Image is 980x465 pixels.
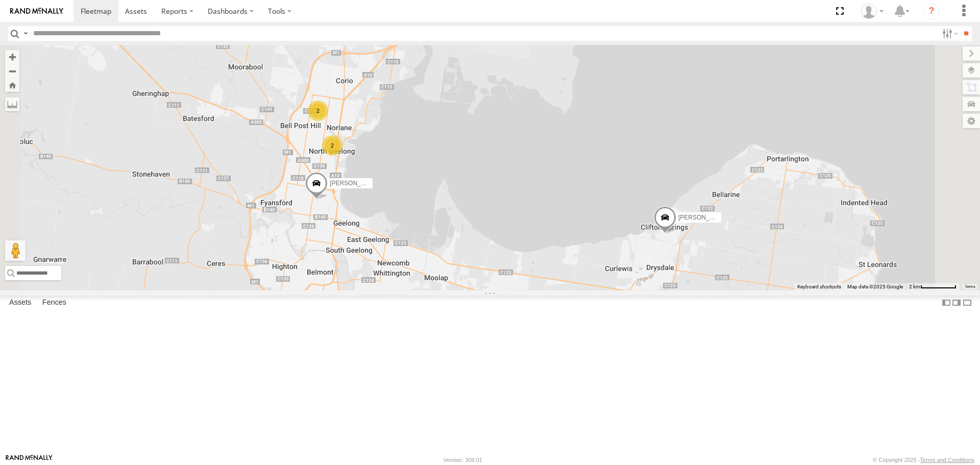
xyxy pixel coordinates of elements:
[5,50,19,64] button: Zoom in
[21,26,30,41] label: Search Query
[941,296,951,310] label: Dock Summary Table to the Left
[965,284,975,288] a: Terms (opens in new tab)
[951,296,962,310] label: Dock Summary Table to the Right
[962,296,972,310] label: Hide Summary Table
[938,26,960,41] label: Search Filter Options
[909,284,920,289] span: 2 km
[906,283,960,290] button: Map Scale: 2 km per 67 pixels
[5,78,19,92] button: Zoom Home
[923,3,940,19] i: ?
[330,180,380,187] span: [PERSON_NAME]
[308,101,328,121] div: 2
[444,457,482,463] div: Version: 309.01
[847,284,903,289] span: Map data ©2025 Google
[322,135,342,156] div: 2
[857,4,887,19] div: Dale Hood
[920,457,974,463] a: Terms and Conditions
[5,64,19,78] button: Zoom out
[4,296,36,310] label: Assets
[678,214,729,222] span: [PERSON_NAME]
[5,240,26,261] button: Drag Pegman onto the map to open Street View
[5,97,19,111] label: Measure
[873,457,974,463] div: © Copyright 2025 -
[963,114,980,128] label: Map Settings
[37,296,71,310] label: Fences
[6,455,53,465] a: Visit our Website
[797,283,841,290] button: Keyboard shortcuts
[10,8,63,15] img: rand-logo.svg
